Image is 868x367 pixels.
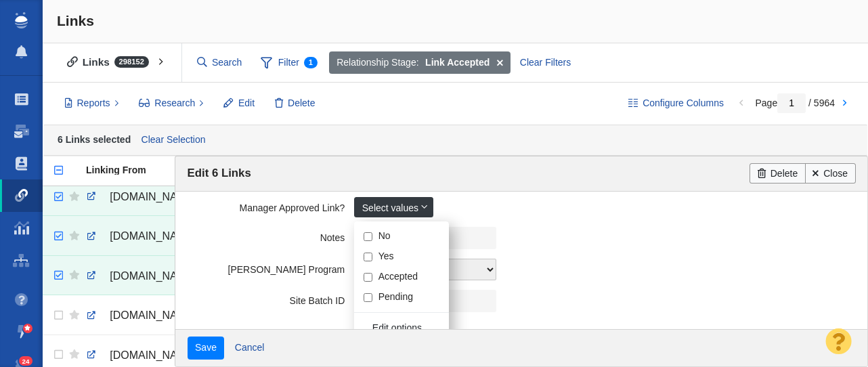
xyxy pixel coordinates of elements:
[188,227,355,244] label: Notes
[755,98,835,108] span: Page / 5964
[378,270,418,282] label: Accepted
[621,92,732,115] button: Configure Columns
[110,349,284,361] span: [DOMAIN_NAME][URL][US_STATE]
[227,338,272,358] a: Cancel
[86,165,220,177] a: Linking From
[188,197,355,214] label: Manager Approved Link?
[86,225,209,248] a: [DOMAIN_NAME][URL][US_STATE]
[57,92,127,115] button: Reports
[15,12,27,28] img: buzzstream_logo_iconsimple.png
[131,92,212,115] button: Research
[512,51,578,74] div: Clear Filters
[110,191,284,202] span: [DOMAIN_NAME][URL][US_STATE]
[304,57,318,68] span: 1
[216,92,262,115] button: Edit
[378,250,394,262] label: Yes
[110,309,284,321] span: [DOMAIN_NAME][URL][US_STATE]
[267,92,323,115] button: Delete
[77,96,110,110] span: Reports
[192,51,248,74] input: Search
[750,163,805,183] a: Delete
[337,56,418,70] span: Relationship Stage:
[86,165,220,175] div: Linking From
[425,56,490,70] strong: Link Accepted
[378,290,413,303] label: Pending
[805,163,856,183] a: Close
[354,197,433,217] a: Select values
[188,167,251,179] span: Edit 6 Links
[110,230,284,242] span: [DOMAIN_NAME][URL][US_STATE]
[86,265,209,288] a: [DOMAIN_NAME][URL][US_STATE]
[154,96,195,110] span: Research
[138,130,209,150] a: Clear Selection
[188,337,225,360] input: Save
[19,356,33,366] span: 24
[354,318,458,337] a: Edit options...
[110,270,284,282] span: [DOMAIN_NAME][URL][US_STATE]
[86,186,209,209] a: [DOMAIN_NAME][URL][US_STATE]
[58,133,131,144] strong: 6 Links selected
[253,50,325,76] span: Filter
[188,259,355,276] label: [PERSON_NAME] Program
[86,304,209,327] a: [DOMAIN_NAME][URL][US_STATE]
[57,13,94,28] span: Links
[86,344,209,367] a: [DOMAIN_NAME][URL][US_STATE]
[378,230,391,242] label: No
[238,96,255,110] span: Edit
[188,290,355,307] label: Site Batch ID
[643,96,724,110] span: Configure Columns
[288,96,315,110] span: Delete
